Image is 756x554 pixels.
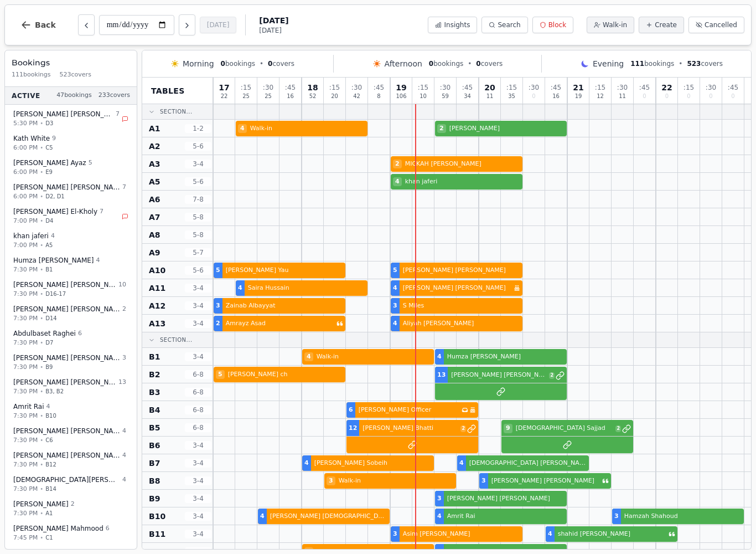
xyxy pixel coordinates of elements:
button: [PERSON_NAME] [PERSON_NAME]27:30 PM•D14 [7,301,134,327]
span: 25 [265,94,272,99]
span: 4 [96,256,100,265]
span: 8 [377,94,380,99]
span: Zainab Albayyat [224,301,343,311]
span: 34 [464,94,471,99]
span: 5 [216,370,225,379]
span: A2 [149,141,160,152]
span: 52 [309,94,317,99]
span: • [40,168,43,176]
span: 16 [552,94,560,99]
button: [PERSON_NAME] [PERSON_NAME]75:30 PM•D3 [7,106,134,132]
span: C6 [45,436,53,444]
span: : 30 [617,84,628,91]
span: 3 - 4 [185,284,211,293]
span: Cancelled [705,20,737,29]
span: 0 [687,94,690,99]
span: 4 [437,352,442,362]
span: [PERSON_NAME] [PERSON_NAME] [13,280,116,289]
span: 5 - 8 [185,230,211,239]
span: B3, B2 [45,387,64,396]
button: Block [532,17,573,33]
span: • [40,265,43,274]
span: 4 [304,459,309,468]
span: • [40,143,43,152]
span: 7:30 PM [13,265,38,274]
span: B8 [149,475,160,486]
span: 3 [216,301,220,311]
span: 0 [221,60,225,68]
span: 6 - 8 [185,406,211,414]
span: [DATE] [259,15,288,26]
span: 5 - 6 [185,142,211,151]
button: [DEMOGRAPHIC_DATA][PERSON_NAME] khan47:30 PM•B14 [7,471,134,497]
button: [PERSON_NAME] [PERSON_NAME]137:30 PM•B3, B2 [7,374,134,400]
span: 5 - 6 [185,266,211,275]
span: 10 [118,280,126,290]
span: 25 [242,94,250,99]
span: 3 - 4 [185,494,211,503]
h3: Bookings [12,57,130,68]
span: 7:30 PM [13,435,38,445]
iframe: Chat Widget [701,501,756,554]
span: 3 - 4 [185,301,211,310]
span: B1 [149,351,160,362]
span: 0 [532,94,535,99]
span: B3 [149,387,160,398]
span: A8 [149,229,160,240]
span: 4 [122,475,126,485]
span: 13 [437,371,446,380]
span: D7 [45,338,53,347]
span: • [40,217,43,225]
span: 233 covers [99,91,130,100]
span: B7 [149,458,160,469]
span: 3 - 4 [185,319,211,328]
button: [PERSON_NAME] [PERSON_NAME]37:30 PM•B9 [7,350,134,376]
button: Humza [PERSON_NAME]47:30 PM•B1 [7,252,134,278]
span: 10 [420,94,427,99]
span: 0 [268,60,272,68]
span: 4 [238,124,247,134]
span: A3 [149,158,160,170]
button: [PERSON_NAME] 27:30 PM•A1 [7,496,134,522]
span: [PERSON_NAME] Officer [356,406,460,415]
span: 7 [122,183,126,192]
button: khan jaferi47:00 PM•A5 [7,228,134,254]
span: D2, D1 [45,192,64,201]
span: : 15 [329,84,340,91]
span: 4 [304,352,313,362]
span: [PERSON_NAME] Sobeih [312,459,432,468]
span: covers [687,59,723,68]
span: Tables [151,85,185,96]
span: 6 - 8 [185,423,211,432]
span: : 45 [285,84,296,91]
span: 7:30 PM [13,314,38,323]
span: [PERSON_NAME] [PERSON_NAME] [13,451,120,460]
span: 5:30 PM [13,119,38,128]
span: 11 [619,94,626,99]
span: 3 - 4 [185,352,211,361]
button: Cancelled [688,17,744,33]
span: Afternoon [385,58,422,69]
span: 7:30 PM [13,509,38,518]
span: 35 [508,94,515,99]
span: 0 [476,60,480,68]
span: 4 [459,459,464,468]
span: • [40,387,43,396]
span: 7:30 PM [13,289,38,299]
span: 12 [597,94,604,99]
span: [PERSON_NAME] [PERSON_NAME] [13,378,116,387]
span: • [40,436,43,444]
span: 11 [486,94,494,99]
span: Abdulbaset Raghei [13,329,76,338]
button: Search [481,17,527,33]
span: 7:30 PM [13,387,38,396]
span: 0 [709,94,712,99]
span: Walk-in [314,352,432,362]
span: Walk-in [336,476,454,486]
button: Insights [428,17,477,33]
button: [PERSON_NAME] [PERSON_NAME]47:30 PM•C6 [7,423,134,449]
span: 9 [52,134,56,143]
span: [PERSON_NAME] [PERSON_NAME] [445,494,565,504]
span: D16-17 [45,290,66,298]
button: Kath White96:00 PM•C5 [7,130,134,156]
